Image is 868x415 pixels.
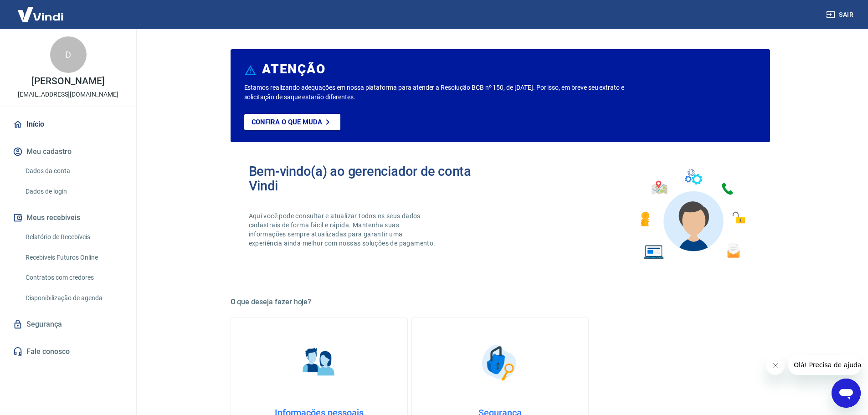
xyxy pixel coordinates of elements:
[766,357,785,375] iframe: Fechar mensagem
[477,340,523,385] img: Segurança
[824,6,857,23] button: Sair
[788,355,861,375] iframe: Mensagem da empresa
[22,248,125,267] a: Recebíveis Futuros Online
[22,162,125,180] a: Dados da conta
[31,77,104,86] p: [PERSON_NAME]
[22,228,125,246] a: Relatório de Recebíveis
[11,208,125,228] button: Meus recebíveis
[249,211,437,248] p: Aqui você pode consultar e atualizar todos os seus dados cadastrais de forma fácil e rápida. Mant...
[832,379,861,408] iframe: Botão para abrir a janela de mensagens
[11,342,125,362] a: Fale conosco
[632,164,752,265] img: Imagem de um avatar masculino com diversos icones exemplificando as funcionalidades do gerenciado...
[252,118,322,126] p: Confira o que muda
[22,268,125,287] a: Contratos com credores
[244,83,654,102] p: Estamos realizando adequações em nossa plataforma para atender a Resolução BCB nº 150, de [DATE]....
[22,182,125,201] a: Dados de login
[11,142,125,162] button: Meu cadastro
[5,6,77,14] span: Olá! Precisa de ajuda?
[11,314,125,334] a: Segurança
[18,90,118,99] p: [EMAIL_ADDRESS][DOMAIN_NAME]
[22,289,125,307] a: Disponibilização de agenda
[11,0,70,28] img: Vindi
[244,114,340,130] a: Confira o que muda
[11,114,125,134] a: Início
[50,36,87,73] div: D
[249,164,500,193] h2: Bem-vindo(a) ao gerenciador de conta Vindi
[262,65,325,74] h6: ATENÇÃO
[296,340,342,385] img: Informações pessoais
[231,297,770,307] h5: O que deseja fazer hoje?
